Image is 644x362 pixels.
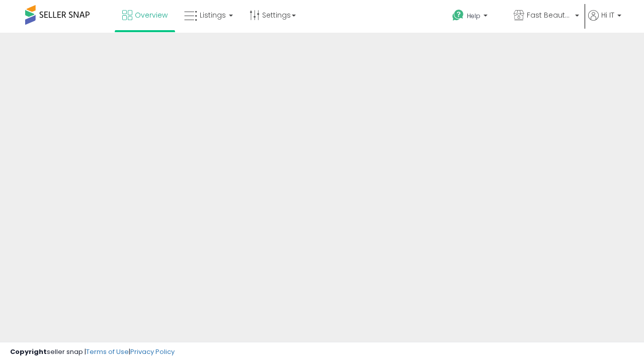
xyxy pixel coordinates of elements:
[467,12,480,20] span: Help
[130,347,175,356] a: Privacy Policy
[527,10,572,20] span: Fast Beauty ([GEOGRAPHIC_DATA])
[86,347,129,356] a: Terms of Use
[588,10,621,33] a: Hi IT
[452,9,464,22] i: Get Help
[601,10,614,20] span: Hi IT
[10,347,175,357] div: seller snap | |
[444,2,505,33] a: Help
[10,347,47,356] strong: Copyright
[135,10,168,20] span: Overview
[200,10,226,20] span: Listings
